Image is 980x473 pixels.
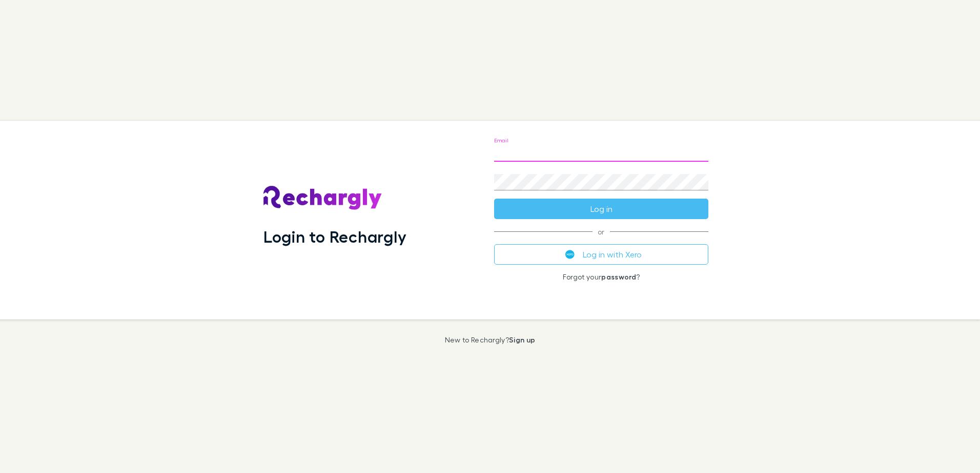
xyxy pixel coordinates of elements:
button: Log in with Xero [494,244,708,265]
label: Email [494,137,508,144]
p: New to Rechargly? [445,336,536,344]
button: Log in [494,199,708,219]
a: password [601,272,636,281]
a: Sign up [509,335,535,344]
h1: Login to Rechargly [263,227,406,246]
p: Forgot your ? [494,273,708,281]
img: Xero's logo [565,250,575,259]
img: Rechargly's Logo [263,186,382,210]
